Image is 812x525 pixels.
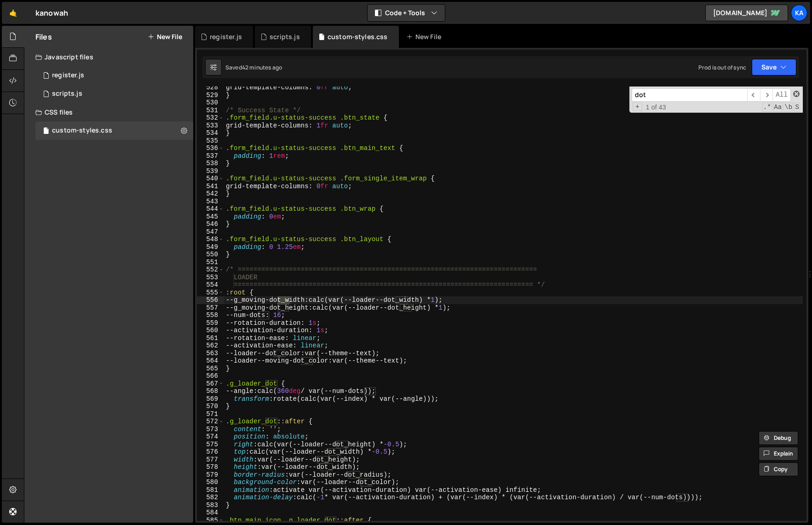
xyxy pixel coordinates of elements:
[197,183,224,190] div: 541
[632,88,747,102] input: Search for
[752,59,796,75] button: Save
[197,228,224,236] div: 547
[759,462,798,476] button: Copy
[197,426,224,433] div: 573
[197,213,224,221] div: 545
[197,129,224,137] div: 534
[52,90,82,98] div: scripts.js
[794,103,800,112] span: Search In Selection
[197,84,224,92] div: 528
[642,104,670,111] span: 1 of 43
[197,259,224,266] div: 551
[197,122,224,130] div: 533
[35,66,193,85] div: 9382/20687.js
[197,160,224,167] div: 538
[197,198,224,206] div: 543
[197,205,224,213] div: 544
[197,410,224,418] div: 571
[197,167,224,175] div: 539
[270,32,300,41] div: scripts.js
[197,441,224,449] div: 575
[773,103,783,112] span: CaseSensitive Search
[197,372,224,380] div: 566
[197,152,224,160] div: 537
[197,236,224,243] div: 548
[197,403,224,410] div: 570
[197,494,224,502] div: 582
[197,448,224,456] div: 576
[759,447,798,461] button: Explain
[35,32,52,42] h2: Files
[210,32,242,41] div: register.js
[225,63,282,71] div: Saved
[148,33,182,40] button: New File
[52,71,84,80] div: register.js
[197,509,224,517] div: 584
[197,137,224,145] div: 535
[197,92,224,99] div: 529
[197,327,224,335] div: 560
[406,32,445,41] div: New File
[197,456,224,464] div: 577
[197,479,224,486] div: 580
[197,486,224,494] div: 581
[197,433,224,441] div: 574
[35,85,193,103] div: 9382/24789.js
[197,304,224,312] div: 557
[52,127,112,135] div: custom-styles.css
[197,387,224,395] div: 568
[197,418,224,426] div: 572
[698,63,746,71] div: Prod is out of sync
[35,121,193,140] div: 9382/20450.css
[197,335,224,342] div: 561
[197,319,224,327] div: 559
[197,380,224,388] div: 567
[24,48,193,66] div: Javascript files
[772,88,791,102] span: Alt-Enter
[633,103,642,111] span: Toggle Replace mode
[197,266,224,274] div: 552
[197,175,224,183] div: 540
[24,103,193,121] div: CSS files
[759,431,798,445] button: Debug
[197,289,224,297] div: 555
[197,463,224,471] div: 578
[242,63,282,71] div: 42 minutes ago
[197,502,224,509] div: 583
[197,342,224,350] div: 562
[791,5,807,21] a: Ka
[197,114,224,122] div: 532
[197,281,224,289] div: 554
[197,312,224,319] div: 558
[35,7,68,18] div: kanowah
[197,365,224,373] div: 565
[197,251,224,259] div: 550
[760,88,773,102] span: ​
[197,243,224,251] div: 549
[197,220,224,228] div: 546
[783,103,793,112] span: Whole Word Search
[197,296,224,304] div: 556
[762,103,772,112] span: RegExp Search
[368,5,445,21] button: Code + Tools
[2,2,24,24] a: 🤙
[197,350,224,358] div: 563
[197,517,224,525] div: 585
[747,88,760,102] span: ​
[197,395,224,403] div: 569
[197,190,224,198] div: 542
[197,99,224,107] div: 530
[197,144,224,152] div: 536
[197,107,224,115] div: 531
[197,274,224,282] div: 553
[197,357,224,365] div: 564
[705,5,788,21] a: [DOMAIN_NAME]
[197,471,224,479] div: 579
[328,32,388,41] div: custom-styles.css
